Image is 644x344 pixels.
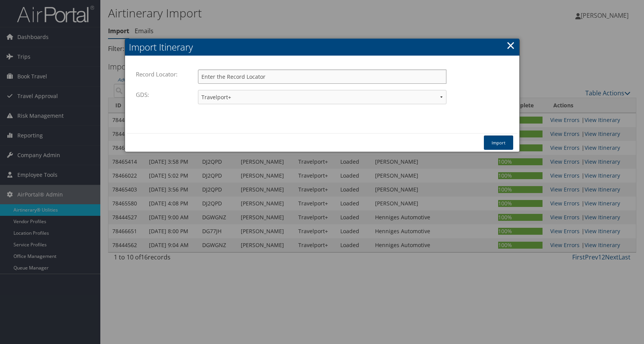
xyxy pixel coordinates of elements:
a: × [506,37,515,53]
button: Import [484,136,513,150]
h2: Import Itinerary [125,39,519,56]
label: GDS: [136,87,153,102]
label: Record Locator: [136,67,181,81]
input: Enter the Record Locator [198,69,446,84]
